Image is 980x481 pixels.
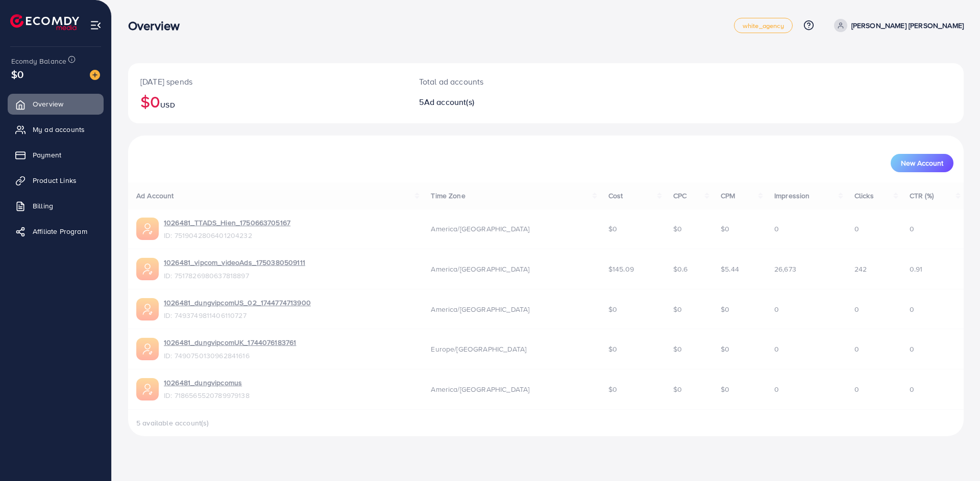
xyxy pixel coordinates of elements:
img: logo [10,14,79,30]
img: image [90,70,100,80]
img: menu [90,19,102,31]
span: USD [160,100,175,110]
a: [PERSON_NAME] [PERSON_NAME] [830,19,964,32]
span: $0 [11,67,23,82]
span: New Account [901,159,943,167]
p: [PERSON_NAME] [PERSON_NAME] [851,19,964,32]
a: Billing [8,196,104,216]
p: [DATE] spends [140,75,395,88]
iframe: Chat [937,435,972,473]
span: My ad accounts [33,124,85,135]
a: Overview [8,94,104,114]
span: Ad account(s) [424,96,474,108]
a: My ad accounts [8,119,104,140]
span: Product Links [33,175,77,185]
p: Total ad accounts [419,75,603,88]
h2: $0 [140,92,395,111]
span: Ecomdy Balance [11,56,66,66]
a: Affiliate Program [8,221,104,242]
h2: 5 [419,97,603,107]
span: Billing [33,201,53,211]
button: New Account [891,154,953,172]
a: Payment [8,145,104,165]
a: white_agency [734,18,793,33]
span: Affiliate Program [33,226,87,236]
span: white_agency [743,22,784,29]
span: Payment [33,150,61,160]
h3: Overview [128,18,188,33]
span: Overview [33,99,63,109]
a: Product Links [8,170,104,191]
